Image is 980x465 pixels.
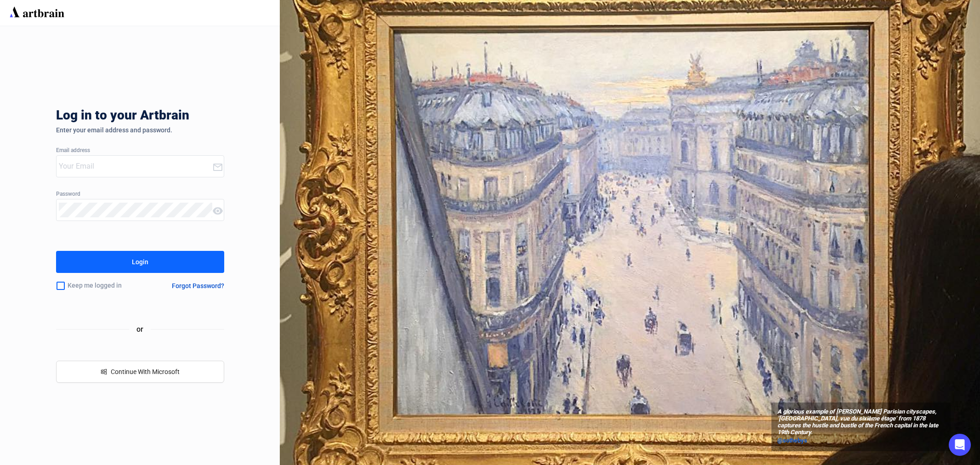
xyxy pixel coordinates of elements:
div: Email address [56,147,224,154]
a: @sothebys [777,436,945,445]
div: Open Intercom Messenger [949,434,971,456]
div: Password [56,191,224,198]
input: Your Email [59,159,212,174]
div: Enter your email address and password. [56,126,224,134]
div: Login [132,255,148,269]
span: Continue With Microsoft [111,368,180,375]
div: Keep me logged in [56,276,148,295]
button: windowsContinue With Microsoft [56,361,224,383]
span: A glorious example of [PERSON_NAME] Parisian cityscapes, ‘[GEOGRAPHIC_DATA], vue du sixième étage... [777,408,945,436]
span: or [129,323,151,335]
div: Forgot Password? [172,282,224,289]
span: windows [101,369,107,375]
div: Log in to your Artbrain [56,108,332,126]
button: Login [56,251,224,273]
span: @sothebys [777,437,807,444]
